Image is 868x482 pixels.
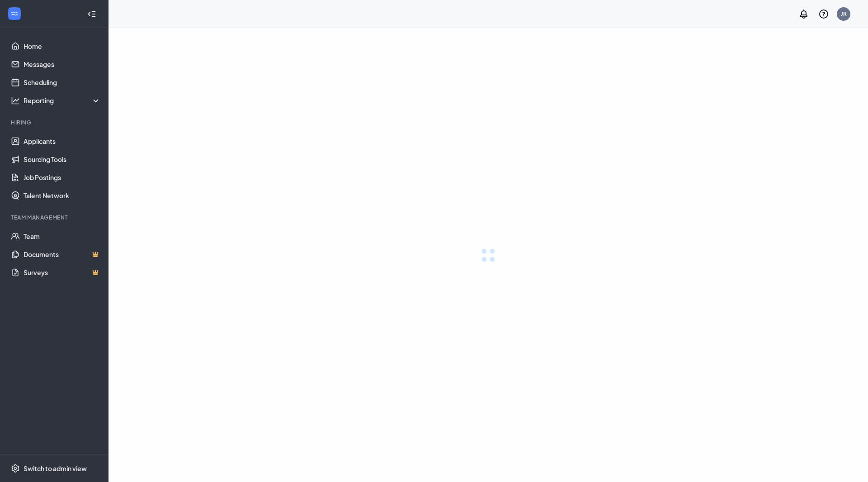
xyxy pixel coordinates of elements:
a: DocumentsCrown [24,245,101,263]
div: JR [841,10,847,18]
div: Team Management [11,214,99,221]
a: Messages [24,55,101,73]
svg: WorkstreamLogo [10,9,19,18]
a: Team [24,227,101,245]
div: Reporting [24,96,101,105]
svg: QuestionInfo [818,9,829,19]
a: Applicants [24,132,101,150]
svg: Analysis [11,96,20,105]
svg: Notifications [798,9,809,19]
div: Hiring [11,119,99,126]
div: Switch to admin view [24,464,87,473]
a: Talent Network [24,186,101,205]
a: SurveysCrown [24,263,101,282]
a: Sourcing Tools [24,150,101,168]
a: Scheduling [24,73,101,91]
svg: Settings [11,464,20,473]
a: Home [24,37,101,55]
svg: Collapse [87,10,96,19]
a: Job Postings [24,168,101,186]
